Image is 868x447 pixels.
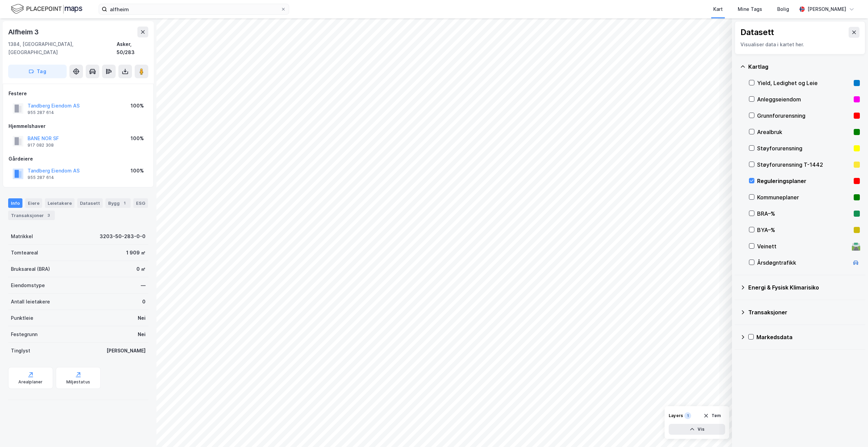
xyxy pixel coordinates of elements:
div: Leietakere [45,198,74,208]
div: 3203-50-283-0-0 [100,232,146,241]
div: Yield, Ledighet og Leie [757,79,851,87]
div: Antall leietakere [11,298,50,306]
div: Miljøstatus [66,379,90,385]
div: 955 287 614 [28,110,54,115]
div: Datasett [77,198,103,208]
div: Arealbruk [757,128,851,136]
div: [PERSON_NAME] [106,347,146,355]
div: Hjemmelshaver [9,122,148,130]
img: logo.f888ab2527a4732fd821a326f86c7f29.svg [11,3,82,15]
div: Nei [138,330,146,338]
div: Tinglyst [11,347,30,355]
div: Info [8,198,22,208]
div: Layers [669,413,683,418]
div: Visualiser data i kartet her. [740,40,859,49]
div: 100% [131,102,144,110]
div: Datasett [740,27,774,38]
div: 917 082 308 [28,143,54,148]
div: Alfheim 3 [8,27,40,37]
div: 1384, [GEOGRAPHIC_DATA], [GEOGRAPHIC_DATA] [8,40,117,56]
div: Punktleie [11,314,33,322]
div: Kontrollprogram for chat [834,414,868,447]
div: 1 909 ㎡ [126,249,146,257]
iframe: Chat Widget [834,414,868,447]
div: Eiere [25,198,42,208]
div: Matrikkel [11,232,33,241]
div: Støyforurensning T-1442 [757,161,851,169]
div: Eiendomstype [11,281,45,289]
div: Kartlag [748,63,860,71]
div: Transaksjoner [8,211,55,220]
div: Arealplaner [18,379,43,385]
input: Søk på adresse, matrikkel, gårdeiere, leietakere eller personer [107,4,281,14]
div: Asker, 50/283 [117,40,148,56]
div: Kommuneplaner [757,193,851,201]
div: Anleggseiendom [757,95,851,103]
div: Markedsdata [756,333,860,341]
div: Festegrunn [11,330,37,338]
div: 0 ㎡ [136,265,146,273]
div: Støyforurensning [757,144,851,152]
div: Bygg [105,198,131,208]
button: Vis [669,424,725,435]
div: 955 287 614 [28,175,54,180]
div: Tomteareal [11,249,38,257]
button: Tag [8,65,67,78]
div: — [141,281,146,289]
div: [PERSON_NAME] [807,5,846,13]
div: Årsdøgntrafikk [757,259,849,267]
div: Festere [9,89,148,98]
div: 100% [131,167,144,175]
div: 0 [142,298,146,306]
button: Tøm [699,410,725,421]
div: 1 [684,412,691,419]
div: BRA–% [757,210,851,218]
div: Mine Tags [738,5,762,13]
div: Veinett [757,242,849,250]
div: Nei [138,314,146,322]
div: Gårdeiere [9,155,148,163]
div: Energi & Fysisk Klimarisiko [748,283,860,292]
div: 3 [45,212,52,219]
div: Transaksjoner [748,308,860,316]
div: ESG [133,198,148,208]
div: BYA–% [757,226,851,234]
div: Kart [713,5,723,13]
div: 100% [131,134,144,143]
div: 1 [121,200,128,206]
div: Reguleringsplaner [757,177,851,185]
div: Bolig [777,5,789,13]
div: Grunnforurensning [757,112,851,120]
div: Bruksareal (BRA) [11,265,50,273]
div: 🛣️ [851,242,861,251]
